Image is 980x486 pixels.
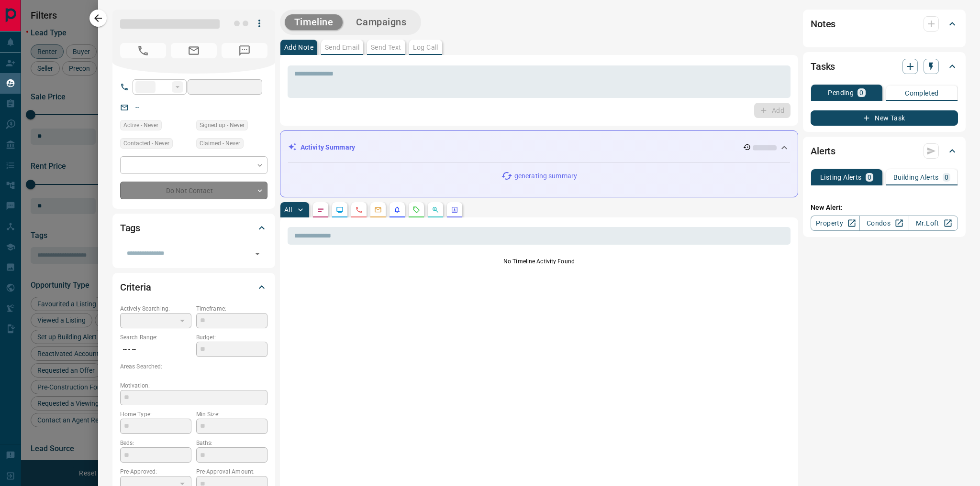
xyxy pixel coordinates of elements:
div: Notes [811,12,958,35]
p: Baths: [196,439,267,447]
svg: Calls [355,206,363,214]
p: New Alert: [811,203,958,213]
a: Mr.Loft [909,216,958,231]
div: Tasks [811,55,958,78]
span: No Number [222,43,267,58]
div: Do Not Contact [120,182,267,199]
button: Campaigns [346,14,416,30]
p: Pre-Approved: [120,467,191,476]
span: No Number [120,43,166,58]
div: Activity Summary [288,139,790,156]
p: Actively Searching: [120,304,191,313]
div: Tags [120,216,267,239]
span: No Email [171,43,217,58]
p: Motivation: [120,381,267,390]
h2: Tasks [811,59,835,74]
p: Pending [828,89,854,96]
p: Search Range: [120,333,191,342]
p: 0 [859,89,863,96]
a: Condos [859,216,909,231]
p: Budget: [196,333,267,342]
p: Beds: [120,439,191,447]
p: Areas Searched: [120,362,267,371]
svg: Requests [412,206,420,214]
p: 0 [945,174,948,181]
p: Listing Alerts [820,174,862,181]
p: Add Note [284,44,313,51]
span: Active - Never [123,120,158,130]
div: Alerts [811,140,958,162]
svg: Agent Actions [451,206,458,214]
p: Home Type: [120,410,191,419]
h2: Notes [811,16,835,32]
svg: Emails [374,206,382,214]
h2: Criteria [120,280,151,295]
svg: Notes [317,206,324,214]
a: Property [811,216,860,231]
p: All [284,206,292,213]
p: Activity Summary [301,142,355,152]
span: Contacted - Never [123,139,169,148]
p: Min Size: [196,410,267,419]
p: Timeframe: [196,304,267,313]
p: No Timeline Activity Found [288,257,791,266]
a: -- [135,103,139,111]
button: New Task [811,110,958,126]
span: Claimed - Never [200,139,240,148]
svg: Opportunities [432,206,439,214]
p: Building Alerts [893,174,939,181]
button: Timeline [285,14,343,30]
span: Signed up - Never [200,120,245,130]
p: Completed [905,90,939,97]
svg: Listing Alerts [393,206,401,214]
h2: Alerts [811,143,835,159]
svg: Lead Browsing Activity [336,206,344,214]
div: Criteria [120,276,267,299]
p: 0 [868,174,871,181]
p: -- - -- [120,342,191,357]
p: Pre-Approval Amount: [196,467,267,476]
button: Open [251,247,264,260]
p: generating summary [514,171,577,181]
h2: Tags [120,220,140,236]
